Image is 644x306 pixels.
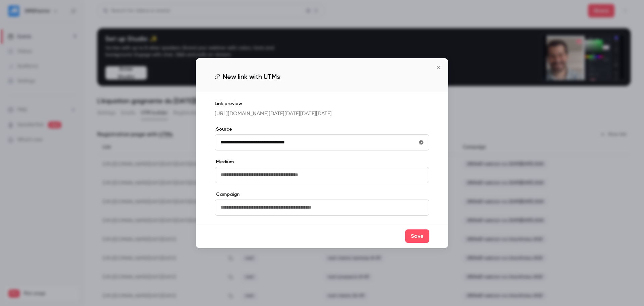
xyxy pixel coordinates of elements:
p: [URL][DOMAIN_NAME][DATE][DATE][DATE][DATE] [215,110,429,118]
span: New link with UTMs [223,72,280,82]
label: Medium [215,159,429,165]
label: Campaign [215,191,429,198]
p: Link preview [215,100,429,107]
button: Close [432,61,445,74]
button: utmSource [416,137,427,148]
button: Save [405,229,429,243]
label: Source [215,126,429,133]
